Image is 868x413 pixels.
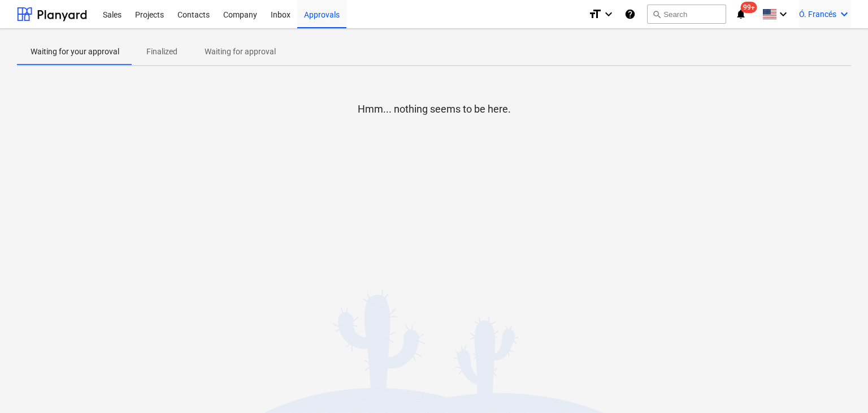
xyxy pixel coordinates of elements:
[811,359,868,413] iframe: Chat Widget
[652,10,661,19] span: search
[776,7,790,21] i: keyboard_arrow_down
[205,46,276,58] p: Waiting for approval
[602,7,615,21] i: keyboard_arrow_down
[31,46,119,58] p: Waiting for your approval
[647,5,726,24] button: Search
[735,7,747,21] i: notifications
[146,46,177,58] p: Finalized
[837,7,851,21] i: keyboard_arrow_down
[799,10,836,19] span: Ó. Francés
[811,359,868,413] div: Widget de chat
[358,102,511,116] p: Hmm... nothing seems to be here.
[741,2,757,13] span: 99+
[588,7,602,21] i: format_size
[624,7,636,21] i: Knowledge base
